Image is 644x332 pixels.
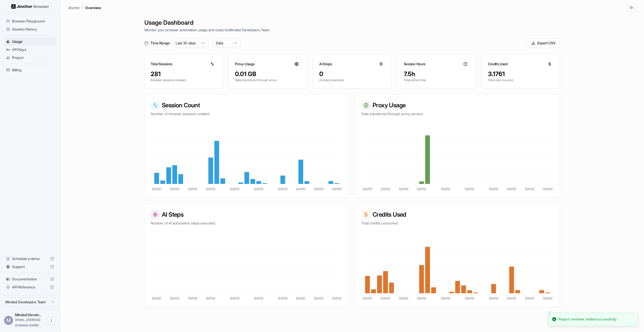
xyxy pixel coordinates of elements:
[68,5,80,10] p: Anchor
[361,101,554,110] h3: Proxy Usage
[4,38,56,46] div: Usage
[4,66,56,74] div: Billing
[4,25,56,33] div: Session History
[151,101,343,110] h3: Session Count
[144,27,560,32] p: Monitor your browser automation usage and costs for Minded Developers Team
[465,187,474,191] tspan: [DATE]
[363,296,372,300] tspan: [DATE]
[314,296,324,300] tspan: [DATE]
[151,61,172,67] h3: Total Sessions
[254,187,263,191] tspan: [DATE]
[12,39,54,44] span: Usage
[361,210,554,219] h3: Credits Used
[363,187,372,191] tspan: [DATE]
[12,277,48,282] span: Documentation
[381,187,390,191] tspan: [DATE]
[404,61,425,67] h3: Session Hours
[188,187,197,191] tspan: [DATE]
[254,296,263,300] tspan: [DATE]
[15,318,41,327] span: nadav@minded.com
[361,111,554,116] p: Data transferred through proxy servers
[319,61,332,67] h3: AI Steps
[151,70,216,78] div: 281
[558,317,617,322] div: Project member added successfully
[465,296,474,300] tspan: [DATE]
[4,46,56,54] div: API Keys
[12,256,48,261] span: Schedule a demo
[507,296,516,300] tspan: [DATE]
[151,78,216,82] p: Browser sessions created
[68,5,101,10] nav: breadcrumb
[399,296,408,300] tspan: [DATE]
[488,70,554,78] div: 3.1761
[4,316,13,325] div: M
[527,39,560,48] button: Export CSV
[170,296,179,300] tspan: [DATE]
[151,210,343,219] h3: AI Steps
[188,296,197,300] tspan: [DATE]
[4,54,56,62] div: Project
[12,47,54,52] span: API Keys
[543,296,552,300] tspan: [DATE]
[152,296,161,300] tspan: [DATE]
[15,313,41,317] span: Minded Developers
[150,41,170,46] span: Time Range:
[12,27,54,32] span: Session History
[488,78,554,82] p: Total cost incurred
[381,296,390,300] tspan: [DATE]
[319,78,385,82] p: AI steps executed
[488,61,508,67] h3: Credits Used
[12,55,54,60] span: Project
[296,296,305,300] tspan: [DATE]
[4,283,56,291] div: API Reference
[12,264,48,269] span: Support
[206,187,215,191] tspan: [DATE]
[12,68,54,73] span: Billing
[170,187,179,191] tspan: [DATE]
[361,221,554,226] p: Total credits consumed
[235,70,301,78] div: 0.01 GB
[4,275,56,283] div: Documentation
[4,17,56,25] div: Browser Playground
[543,187,552,191] tspan: [DATE]
[489,296,498,300] tspan: [DATE]
[12,285,48,290] span: API Reference
[507,187,516,191] tspan: [DATE]
[235,78,301,82] p: Data transferred through proxy
[47,316,56,325] button: Open menu
[332,296,342,300] tspan: [DATE]
[441,187,450,191] tspan: [DATE]
[4,263,56,271] div: Support
[489,187,498,191] tspan: [DATE]
[151,111,343,116] p: Number of browser sessions created
[404,78,469,82] p: Total active time
[525,296,534,300] tspan: [DATE]
[230,296,239,300] tspan: [DATE]
[151,221,343,226] p: Number of AI automation steps executed
[144,18,560,27] h1: Usage Dashboard
[235,61,254,67] h3: Proxy Usage
[404,70,469,78] div: 7.5h
[314,187,324,191] tspan: [DATE]
[230,187,239,191] tspan: [DATE]
[85,5,101,10] p: Overview
[296,187,305,191] tspan: [DATE]
[547,311,552,316] button: Close toast
[278,296,288,300] tspan: [DATE]
[4,255,56,263] div: Schedule a demo
[525,187,534,191] tspan: [DATE]
[152,187,161,191] tspan: [DATE]
[332,187,342,191] tspan: [DATE]
[206,296,215,300] tspan: [DATE]
[11,4,49,9] img: Anchor Logo
[441,296,450,300] tspan: [DATE]
[278,187,288,191] tspan: [DATE]
[319,70,385,78] div: 0
[399,187,408,191] tspan: [DATE]
[417,187,426,191] tspan: [DATE]
[417,296,426,300] tspan: [DATE]
[12,19,54,24] span: Browser Playground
